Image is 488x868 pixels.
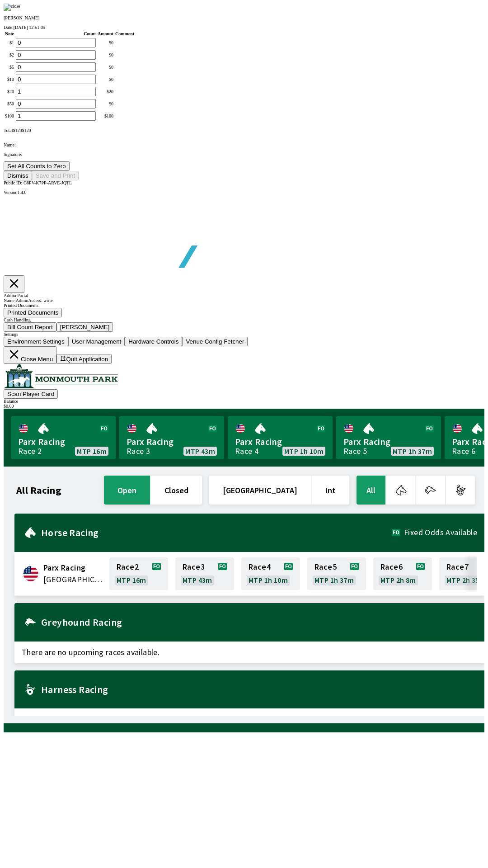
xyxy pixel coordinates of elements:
a: Parx RacingRace 2MTP 16m [11,416,116,459]
span: MTP 1h 10m [249,576,288,584]
span: There are no upcoming races available. [14,642,484,663]
td: $ 1 [5,38,14,48]
span: Race 3 [183,563,205,571]
div: Date: [4,25,484,30]
button: Bill Count Report [4,322,56,332]
h2: Greyhound Racing [41,618,477,626]
td: $ 100 [5,111,14,121]
button: Environment Settings [4,337,68,346]
div: Race 4 [235,448,258,455]
span: MTP 1h 37m [314,576,354,584]
h2: Harness Racing [41,686,477,693]
button: Scan Player Card [4,389,58,399]
img: close [4,4,20,11]
div: Balance [4,399,484,404]
h1: All Racing [16,486,61,494]
a: Parx RacingRace 3MTP 43m [119,416,224,459]
th: Note [5,31,14,37]
div: Admin Portal [4,293,484,298]
div: Race 5 [343,448,367,455]
span: $ 120 [22,128,31,133]
div: Settings [4,332,484,337]
div: Version 1.4.0 [4,190,484,195]
div: $ 0 [98,101,113,106]
span: Race 6 [380,563,403,571]
button: Close Menu [4,346,56,364]
img: global tote logo [24,195,284,290]
div: Printed Documents [4,303,484,308]
p: Signature: [4,152,484,157]
span: MTP 43m [183,576,212,584]
span: MTP 1h 10m [284,448,324,455]
a: Parx RacingRace 4MTP 1h 10m [228,416,333,459]
a: Race6MTP 2h 8m [373,557,432,590]
span: MTP 2h 35m [446,576,486,584]
div: $ 0 [98,40,113,45]
td: $ 50 [5,99,14,109]
span: G6PV-K7PP-ARVE-JQTL [23,180,72,185]
span: Parx Racing [18,436,108,448]
button: Set All Counts to Zero [4,161,70,171]
button: [PERSON_NAME] [56,322,113,332]
span: Fixed Odds Available [404,529,477,536]
div: Race 3 [127,448,150,455]
span: Parx Racing [343,436,434,448]
p: Name: [4,142,484,147]
span: There are no upcoming races available. [14,708,484,730]
div: $ 100 [98,113,113,118]
span: Parx Racing [127,436,217,448]
td: $ 2 [5,50,14,60]
button: Venue Config Fetcher [182,337,248,346]
span: Race 5 [314,563,337,571]
button: Dismiss [4,171,32,180]
span: Race 4 [249,563,271,571]
td: $ 10 [5,74,14,85]
span: United States [43,574,104,585]
div: Race 2 [18,448,42,455]
a: Parx RacingRace 5MTP 1h 37m [336,416,441,459]
h2: Horse Racing [41,529,392,536]
th: Comment [115,31,135,37]
a: Race4MTP 1h 10m [241,557,300,590]
button: Int [312,476,349,505]
button: All [357,476,385,505]
button: Printed Documents [4,308,62,317]
span: $ 120 [13,128,22,133]
div: $ 0 [98,77,113,82]
p: [PERSON_NAME] [4,15,484,20]
a: Race5MTP 1h 37m [307,557,366,590]
span: MTP 16m [117,576,146,584]
button: Hardware Controls [125,337,182,346]
div: $ 0 [98,65,113,70]
span: MTP 1h 37m [393,448,432,455]
span: MTP 16m [77,448,107,455]
div: Name: Admin Access: write [4,298,484,303]
td: $ 20 [5,86,14,97]
div: Public ID: [4,180,484,185]
button: open [104,476,150,505]
div: $ 20 [98,89,113,94]
button: Quit Application [56,354,112,364]
span: [DATE] 12:51:05 [14,25,45,30]
th: Amount [97,31,114,37]
div: $ 0 [98,52,113,57]
a: Race2MTP 16m [109,557,168,590]
button: User Management [68,337,125,346]
div: Total [4,128,484,133]
th: Count [15,31,96,37]
span: MTP 43m [185,448,215,455]
a: Race3MTP 43m [175,557,234,590]
div: $ 0.00 [4,404,484,409]
button: closed [151,476,202,505]
button: [GEOGRAPHIC_DATA] [209,476,311,505]
span: Race 7 [446,563,469,571]
span: Parx Racing [43,562,104,574]
td: $ 5 [5,62,14,72]
button: Save and Print [32,171,79,180]
div: Cash Handling [4,317,484,322]
span: MTP 2h 8m [380,576,416,584]
span: Parx Racing [235,436,325,448]
div: Race 6 [452,448,475,455]
img: venue logo [4,364,118,388]
span: Race 2 [117,563,139,571]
